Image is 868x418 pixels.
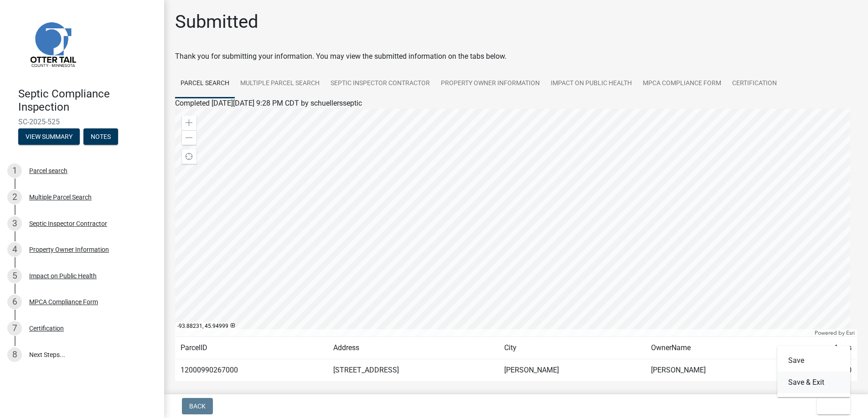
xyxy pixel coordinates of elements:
td: [STREET_ADDRESS] [328,359,499,382]
div: MPCA Compliance Form [29,299,98,305]
div: 4 [7,242,22,257]
div: Find my location [182,149,196,164]
span: Completed [DATE][DATE] 9:28 PM CDT by schuellersseptic [175,99,362,107]
a: Parcel search [175,69,235,98]
div: 8 [7,347,22,362]
td: Acres [792,337,857,359]
div: Zoom in [182,116,196,130]
td: Address [328,337,499,359]
td: OwnerName [646,337,792,359]
wm-modal-confirm: Summary [18,133,80,141]
a: MPCA Compliance Form [637,69,727,98]
button: Save & Exit [777,372,850,393]
button: View Summary [18,128,80,145]
a: Certification [727,69,782,98]
div: 7 [7,321,22,336]
span: Exit [824,403,837,410]
button: Exit [817,398,850,414]
div: Septic Inspector Contractor [29,220,107,227]
div: 2 [7,190,22,204]
div: Parcel search [29,168,67,174]
div: Property Owner Information [29,246,109,253]
div: Multiple Parcel Search [29,194,92,200]
button: Back [182,398,213,414]
div: Thank you for submitting your information. You may view the submitted information on the tabs below. [175,51,857,62]
button: Save [777,350,850,372]
a: Esri [846,330,855,336]
h4: Septic Compliance Inspection [18,87,157,114]
div: 6 [7,295,22,309]
div: 3 [7,216,22,231]
div: Powered by [812,329,857,336]
div: Exit [777,346,850,397]
button: Notes [83,128,118,145]
a: Multiple Parcel Search [235,69,325,98]
div: Zoom out [182,130,196,145]
span: Back [189,403,206,410]
wm-modal-confirm: Notes [83,133,118,141]
a: Impact on Public Health [545,69,637,98]
td: [PERSON_NAME] [499,359,646,382]
div: Certification [29,325,64,331]
a: Property Owner Information [435,69,545,98]
span: SC-2025-525 [18,117,146,126]
td: ParcelID [175,337,328,359]
div: Impact on Public Health [29,273,97,279]
td: City [499,337,646,359]
img: Otter Tail County, Minnesota [18,10,87,78]
td: [PERSON_NAME] [646,359,792,382]
td: 12000990267000 [175,359,328,382]
h1: Submitted [175,11,258,33]
div: 5 [7,269,22,283]
a: Septic Inspector Contractor [325,69,435,98]
div: 1 [7,163,22,178]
